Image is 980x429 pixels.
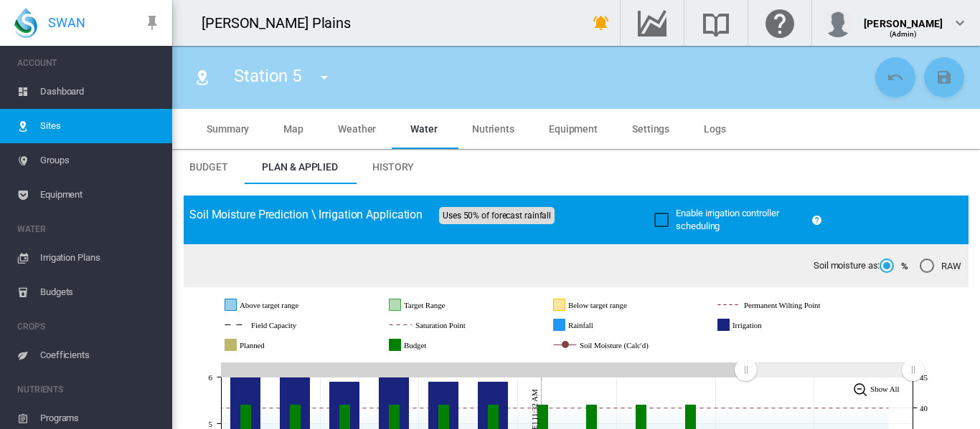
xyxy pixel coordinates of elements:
[587,9,616,37] button: icon-bell-ring
[814,259,880,272] span: Soil moisture as:
[936,69,953,86] md-icon: icon-content-save
[372,161,414,173] span: History
[17,378,161,401] span: NUTRIENTS
[733,357,758,382] g: Zoom chart using cursor arrows
[310,63,339,92] button: icon-menu-down
[40,178,161,212] span: Equipment
[40,143,161,178] span: Groups
[209,420,213,428] tspan: 5
[635,14,669,32] md-icon: Go to the Data Hub
[390,319,518,332] g: Saturation Point
[924,57,964,97] button: Save Changes
[390,299,496,312] g: Target Range
[875,57,915,97] button: Cancel Changes
[338,123,376,135] span: Weather
[189,161,227,173] span: Budget
[676,208,778,231] span: Enable irrigation controller scheduling
[654,207,806,233] md-checkbox: Enable irrigation controller scheduling
[887,69,904,86] md-icon: icon-undo
[824,9,852,37] img: profile.jpg
[900,357,925,382] g: Zoom chart using cursor arrows
[410,123,438,135] span: Water
[143,14,161,32] md-icon: icon-pin
[632,123,669,135] span: Settings
[920,404,928,413] tspan: 40
[48,14,85,32] span: SWAN
[718,319,809,332] g: Irrigation
[225,319,346,332] g: Field Capacity
[745,362,913,377] rect: Zoom chart using cursor arrows
[17,315,161,338] span: CROPS
[283,123,303,135] span: Map
[40,109,161,143] span: Sites
[704,123,726,135] span: Logs
[14,8,37,38] img: SWAN-Landscape-Logo-Colour-drop.png
[763,14,797,32] md-icon: Click here for help
[40,74,161,109] span: Dashboard
[316,69,333,86] md-icon: icon-menu-down
[40,275,161,309] span: Budgets
[17,52,161,74] span: ACCOUNT
[920,373,928,382] tspan: 45
[188,63,217,92] button: Click to go to list of Sites
[17,218,161,241] span: WATER
[593,14,610,32] md-icon: icon-bell-ring
[40,241,161,275] span: Irrigation Plans
[390,339,472,352] g: Budget
[194,69,211,86] md-icon: icon-map-marker-radius
[549,123,598,135] span: Equipment
[209,373,213,382] tspan: 6
[718,299,878,312] g: Permanent Wilting Point
[40,338,161,372] span: Coefficients
[890,30,918,38] span: (Admin)
[262,161,338,173] span: Plan & Applied
[951,14,969,32] md-icon: icon-chevron-down
[189,208,423,221] span: Soil Moisture Prediction \ Irrigation Application
[202,13,364,33] div: [PERSON_NAME] Plains
[234,66,301,86] span: Station 5
[870,385,900,393] tspan: Show All
[554,339,702,352] g: Soil Moisture (Calc'd)
[554,319,636,332] g: Rainfall
[439,207,555,224] span: Uses 50% of forecast rainfall
[699,14,733,32] md-icon: Search the knowledge base
[472,123,514,135] span: Nutrients
[920,259,961,273] md-radio-button: RAW
[554,299,683,312] g: Below target range
[880,259,908,273] md-radio-button: %
[225,299,356,312] g: Above target range
[864,11,943,25] div: [PERSON_NAME]
[225,339,311,352] g: Planned
[207,123,249,135] span: Summary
